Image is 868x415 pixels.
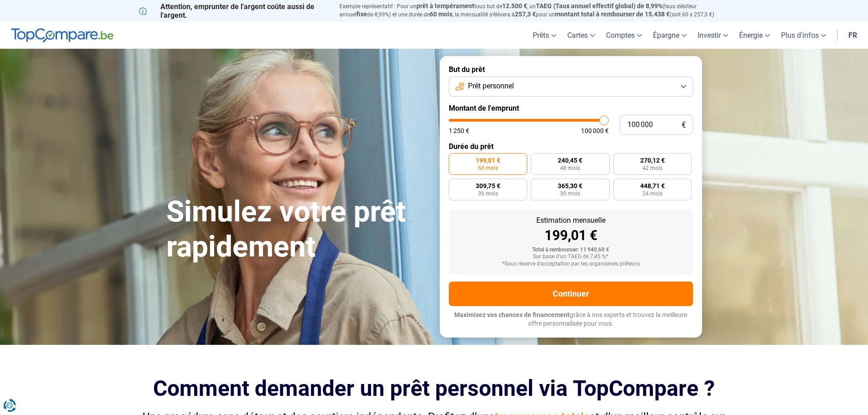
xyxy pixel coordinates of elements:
[692,22,734,49] a: Investir
[449,104,693,113] label: Montant de l'emprunt
[449,65,693,74] label: But du prêt
[449,142,693,151] label: Durée du prêt
[356,10,367,18] span: fixe
[515,10,536,18] span: 257,3 €
[416,2,474,10] span: prêt à tempérament
[449,128,469,134] span: 1 250 €
[454,311,570,318] span: Maximisez vos chances de financement
[536,2,663,10] span: TAEG (Taux annuel effectif global) de 8,99%
[581,128,609,134] span: 100 000 €
[527,22,562,49] a: Prêts
[476,157,500,164] span: 199,01 €
[640,157,665,164] span: 270,12 €
[166,195,429,265] h1: Simulez votre prêt rapidement
[560,191,580,196] span: 30 mois
[456,229,686,242] div: 199,01 €
[502,2,527,10] span: 12.500 €
[642,191,663,196] span: 24 mois
[647,22,692,49] a: Épargne
[843,22,863,49] a: fr
[682,121,686,129] span: €
[642,165,663,171] span: 42 mois
[449,311,693,328] p: grâce à nos experts et trouvez la meilleure offre personnalisée pour vous.
[601,22,647,49] a: Comptes
[640,183,665,189] span: 448,71 €
[562,22,601,49] a: Cartes
[456,247,686,253] div: Total à rembourser: 11 940,60 €
[560,165,580,171] span: 48 mois
[430,10,452,18] span: 60 mois
[11,28,113,43] img: TopCompare
[139,376,729,401] h2: Comment demander un prêt personnel via TopCompare ?
[456,261,686,267] div: *Sous réserve d'acceptation par les organismes prêteurs
[456,217,686,224] div: Estimation mensuelle
[478,191,498,196] span: 36 mois
[449,77,693,97] button: Prêt personnel
[449,282,693,306] button: Continuer
[558,157,582,164] span: 240,45 €
[476,183,500,189] span: 309,75 €
[776,22,832,49] a: Plus d'infos
[468,81,514,91] span: Prêt personnel
[456,254,686,260] div: Sur base d'un TAEG de 7,45 %*
[734,22,776,49] a: Énergie
[139,2,329,20] p: Attention, emprunter de l'argent coûte aussi de l'argent.
[478,165,498,171] span: 60 mois
[555,10,670,18] span: montant total à rembourser de 15.438 €
[339,2,729,19] p: Exemple représentatif : Pour un tous but de , un (taux débiteur annuel de 8,99%) et une durée de ...
[558,183,582,189] span: 365,30 €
